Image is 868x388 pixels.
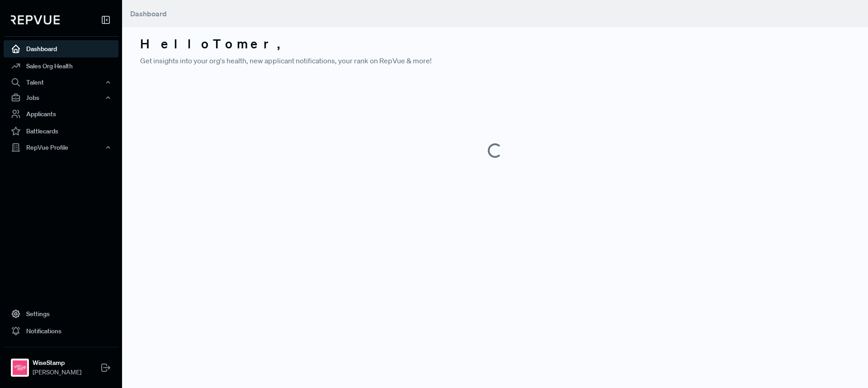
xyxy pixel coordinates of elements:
[13,360,27,375] img: WiseStamp
[4,140,118,155] button: RepVue Profile
[4,40,118,57] a: Dashboard
[33,368,81,377] span: [PERSON_NAME]
[4,322,118,340] a: Notifications
[33,358,81,368] strong: WiseStamp
[4,305,118,322] a: Settings
[140,36,850,52] h3: Hello Tomer ,
[11,15,60,24] img: RepVue
[4,57,118,75] a: Sales Org Health
[4,75,118,90] button: Talent
[4,105,118,123] a: Applicants
[130,9,167,18] span: Dashboard
[4,90,118,105] button: Jobs
[4,123,118,140] a: Battlecards
[4,347,118,381] a: WiseStampWiseStamp[PERSON_NAME]
[140,55,850,66] p: Get insights into your org's health, new applicant notifications, your rank on RepVue & more!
